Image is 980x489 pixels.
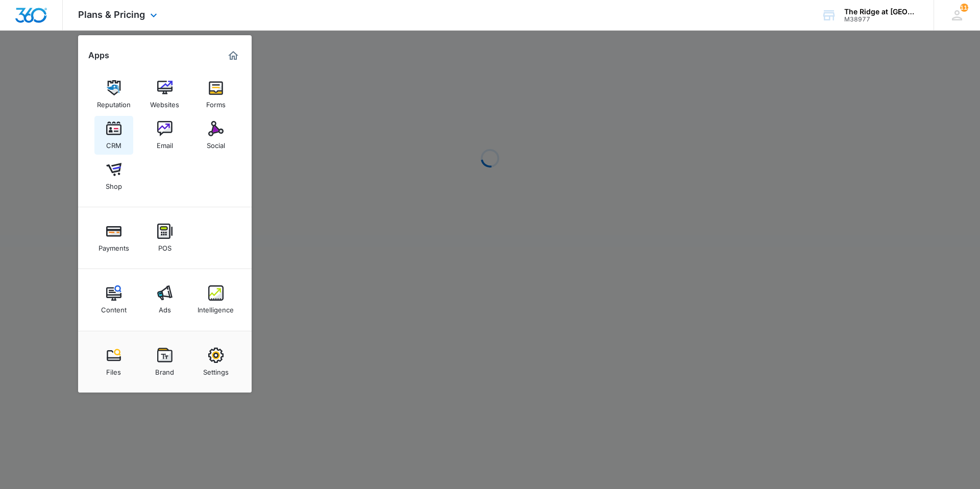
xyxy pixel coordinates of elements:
div: Settings [203,363,229,376]
span: 113 [960,4,968,12]
div: Social [207,136,225,150]
a: Payments [94,218,133,257]
div: Reputation [97,95,131,109]
a: Shop [94,157,133,195]
span: Plans & Pricing [78,9,145,20]
div: Content [101,301,127,314]
a: Email [145,116,184,155]
div: Payments [99,239,129,252]
div: Files [106,363,121,376]
a: CRM [94,116,133,155]
a: Social [197,116,235,155]
div: Email [157,136,173,150]
a: POS [145,218,184,257]
a: Settings [197,343,235,381]
a: Ads [145,280,184,319]
a: Brand [145,343,184,381]
div: Intelligence [198,301,234,314]
a: Intelligence [197,280,235,319]
div: Shop [106,177,122,190]
div: Brand [155,363,174,376]
a: Reputation [94,75,133,114]
div: Ads [159,301,171,314]
a: Content [94,280,133,319]
div: account id [844,16,919,23]
div: notifications count [960,4,968,12]
div: Forms [206,95,226,109]
div: CRM [106,136,121,150]
div: Websites [150,95,179,109]
a: Forms [197,75,235,114]
a: Files [94,343,133,381]
div: POS [158,239,171,252]
h2: Apps [88,51,109,60]
div: account name [844,8,919,16]
a: Websites [145,75,184,114]
a: Marketing 360® Dashboard [225,47,241,64]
